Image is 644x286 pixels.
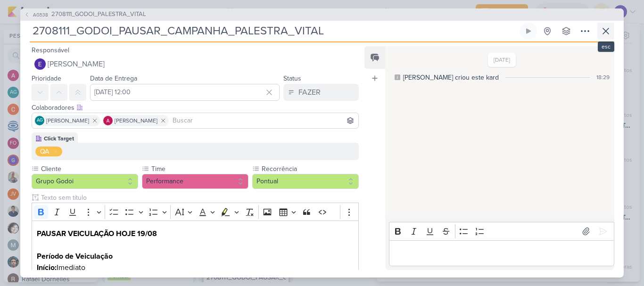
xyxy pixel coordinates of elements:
[596,73,610,82] div: 18:29
[32,56,359,73] button: [PERSON_NAME]
[37,262,354,273] p: Imediato
[298,87,321,98] div: FAZER
[48,58,105,70] span: [PERSON_NAME]
[103,116,113,125] img: Alessandra Gomes
[40,147,49,156] div: QA
[32,203,359,221] div: Editor toolbar
[37,229,157,238] strong: PAUSAR VEICULAÇÃO HOJE 19/08
[525,27,532,35] div: Ligar relógio
[389,240,614,266] div: Editor editing area: main
[37,252,113,261] strong: Período de Veiculação
[34,58,46,70] img: Eduardo Quaresma
[44,134,74,143] div: Click Target
[37,118,43,123] p: AG
[30,23,518,40] input: Kard Sem Título
[32,74,61,82] label: Prioridade
[283,84,359,101] button: FAZER
[261,164,359,174] label: Recorrência
[39,193,359,203] input: Texto sem título
[35,116,44,125] div: Aline Gimenez Graciano
[90,74,137,82] label: Data de Entrega
[150,164,248,174] label: Time
[389,222,614,240] div: Editor toolbar
[142,174,248,189] button: Performance
[32,103,359,113] div: Colaboradores
[171,115,356,126] input: Buscar
[32,46,69,54] label: Responsável
[403,73,499,82] div: [PERSON_NAME] criou este kard
[115,116,157,125] span: [PERSON_NAME]
[90,84,280,101] input: Select a date
[32,174,138,189] button: Grupo Godoi
[46,116,89,125] span: [PERSON_NAME]
[37,263,57,272] strong: Início:
[598,41,614,52] div: esc
[40,164,138,174] label: Cliente
[252,174,359,189] button: Pontual
[283,74,301,82] label: Status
